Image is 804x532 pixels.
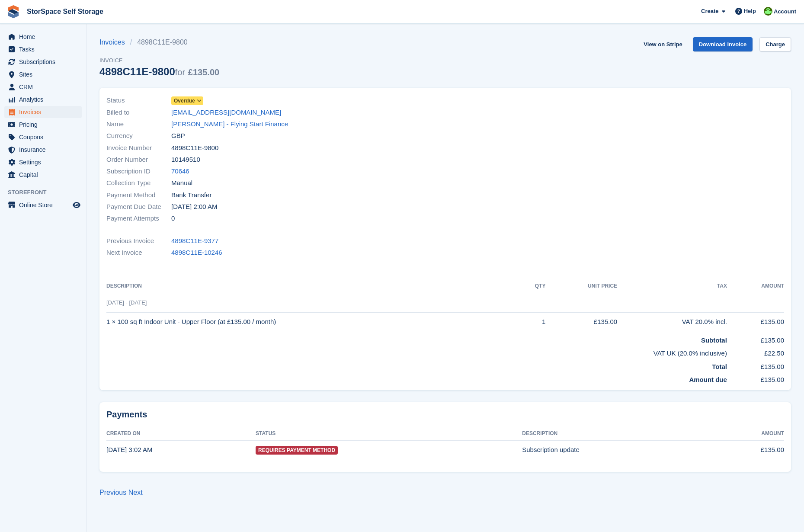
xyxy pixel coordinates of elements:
[545,312,617,332] td: £135.00
[106,427,256,441] th: Created On
[522,427,708,441] th: Description
[19,169,71,181] span: Capital
[171,119,288,129] a: [PERSON_NAME] - Flying Start Finance
[99,37,130,48] a: Invoices
[19,199,71,211] span: Online Store
[106,190,171,200] span: Payment Method
[727,332,784,345] td: £135.00
[7,5,20,18] img: stora-icon-8386f47178a22dfd0bd8f6a31ec36ba5ce8667c1dd55bd0f319d3a0aa187defe.svg
[701,7,718,16] span: Create
[712,363,727,370] strong: Total
[71,200,82,210] a: Preview store
[19,106,71,118] span: Invoices
[171,131,185,141] span: GBP
[174,97,195,105] span: Overdue
[727,279,784,293] th: Amount
[99,489,126,496] a: Previous
[106,131,171,141] span: Currency
[171,236,218,246] a: 4898C11E-9377
[106,446,152,453] time: 2025-08-03 02:02:52 UTC
[4,144,82,156] a: menu
[171,155,200,165] span: 10149510
[4,81,82,93] a: menu
[4,169,82,181] a: menu
[106,345,727,359] td: VAT UK (20.0% inclusive)
[171,167,189,176] a: 70646
[19,31,71,43] span: Home
[727,359,784,372] td: £135.00
[106,299,147,306] span: [DATE] - [DATE]
[19,156,71,168] span: Settings
[175,67,185,77] span: for
[4,68,82,80] a: menu
[19,144,71,156] span: Insurance
[19,131,71,143] span: Coupons
[106,96,171,106] span: Status
[693,37,753,51] a: Download Invoice
[99,66,219,77] div: 4898C11E-9800
[19,119,71,131] span: Pricing
[4,93,82,106] a: menu
[727,312,784,332] td: £135.00
[708,440,784,459] td: £135.00
[106,202,171,212] span: Payment Due Date
[19,56,71,68] span: Subscriptions
[128,489,143,496] a: Next
[23,4,107,19] a: StorSpace Self Storage
[171,214,175,224] span: 0
[106,279,519,293] th: Description
[764,7,772,16] img: Jon Pace
[171,202,217,212] time: 2025-08-04 01:00:00 UTC
[4,43,82,55] a: menu
[171,96,203,106] a: Overdue
[4,106,82,118] a: menu
[19,43,71,55] span: Tasks
[171,108,281,118] a: [EMAIL_ADDRESS][DOMAIN_NAME]
[4,56,82,68] a: menu
[4,131,82,143] a: menu
[99,56,219,65] span: Invoice
[256,427,522,441] th: Status
[8,188,86,197] span: Storefront
[744,7,756,16] span: Help
[99,37,219,48] nav: breadcrumbs
[106,167,171,176] span: Subscription ID
[171,178,192,188] span: Manual
[4,156,82,168] a: menu
[727,345,784,359] td: £22.50
[759,37,791,51] a: Charge
[106,236,171,246] span: Previous Invoice
[19,68,71,80] span: Sites
[545,279,617,293] th: Unit Price
[106,409,784,420] h2: Payments
[522,440,708,459] td: Subscription update
[689,376,727,383] strong: Amount due
[519,279,545,293] th: QTY
[617,279,727,293] th: Tax
[708,427,784,441] th: Amount
[256,446,338,455] span: Requires Payment Method
[4,119,82,131] a: menu
[4,31,82,43] a: menu
[106,143,171,153] span: Invoice Number
[774,7,796,16] span: Account
[106,119,171,129] span: Name
[106,312,519,332] td: 1 × 100 sq ft Indoor Unit - Upper Floor (at £135.00 / month)
[171,143,218,153] span: 4898C11E-9800
[19,81,71,93] span: CRM
[640,37,685,51] a: View on Stripe
[19,93,71,106] span: Analytics
[617,317,727,327] div: VAT 20.0% incl.
[106,155,171,165] span: Order Number
[171,190,211,200] span: Bank Transfer
[701,337,727,344] strong: Subtotal
[4,199,82,211] a: menu
[106,248,171,258] span: Next Invoice
[106,108,171,118] span: Billed to
[519,312,545,332] td: 1
[106,178,171,188] span: Collection Type
[106,214,171,224] span: Payment Attempts
[188,67,219,77] span: £135.00
[171,248,222,258] a: 4898C11E-10246
[727,372,784,385] td: £135.00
